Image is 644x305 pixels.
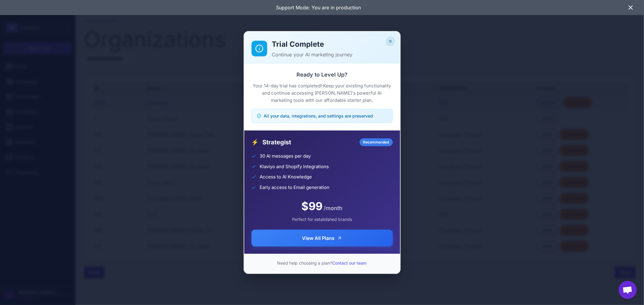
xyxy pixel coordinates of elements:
[252,260,393,266] p: Need help choosing a plan?
[260,163,329,170] span: Klaviyo and Shopify Integrations
[619,281,637,299] div: Open chat
[272,39,393,50] h2: Trial Complete
[260,153,311,160] span: 30 AI messages per day
[302,198,323,214] span: $99
[252,230,393,247] button: View All Plans
[260,184,330,191] span: Early access to Email generation
[252,71,393,79] h3: Ready to Level Up?
[264,113,373,119] span: All your data, integrations, and settings are preserved
[272,51,393,58] p: Continue your AI marketing journey
[360,138,393,146] div: Recommended
[252,216,393,222] div: Perfect for established brands
[386,36,395,46] button: Close
[260,174,312,181] span: Access to AI Knowledge
[332,260,367,266] a: Contact our team
[324,204,343,212] span: /month
[263,138,356,147] span: Strategist
[302,234,335,242] span: View All Plans
[252,82,393,104] p: Your 14-day trial has completed! Keep your existing functionality and continue accessing [PERSON_...
[252,138,259,147] span: ⚡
